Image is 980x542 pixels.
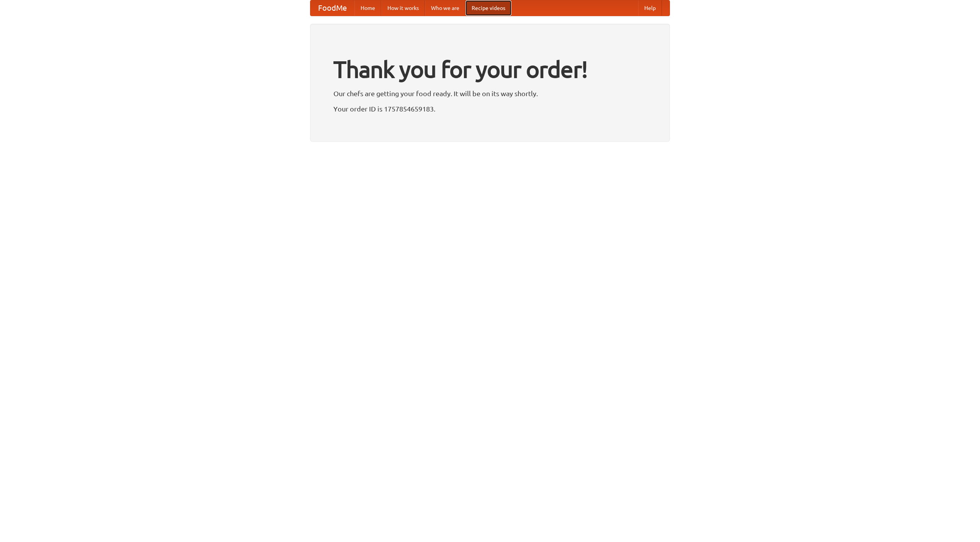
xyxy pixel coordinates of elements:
h1: Thank you for your order! [333,51,647,88]
a: Home [354,0,381,16]
a: Who we are [425,0,465,16]
a: Recipe videos [465,0,511,16]
a: How it works [381,0,425,16]
p: Your order ID is 1757854659183. [333,103,647,115]
a: Help [638,0,662,16]
p: Our chefs are getting your food ready. It will be on its way shortly. [333,88,647,99]
a: FoodMe [310,0,354,16]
